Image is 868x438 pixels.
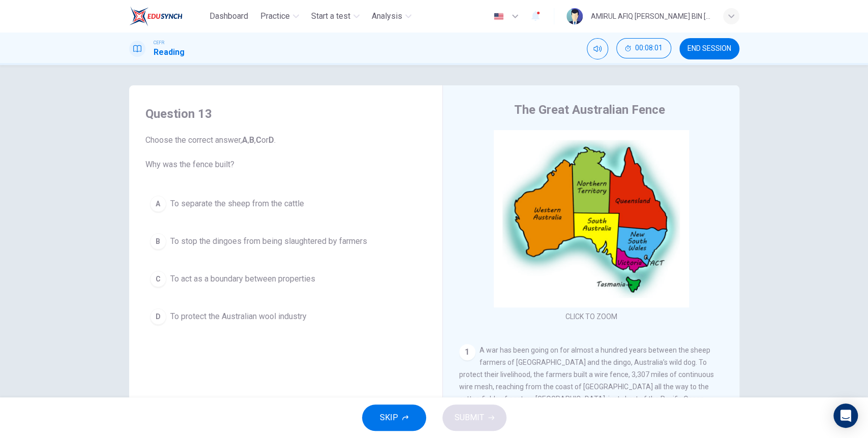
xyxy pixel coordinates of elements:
b: D [268,135,274,145]
h4: Question 13 [145,106,426,122]
span: END SESSION [687,45,731,53]
button: BTo stop the dingoes from being slaughtered by farmers [145,229,426,254]
b: A [242,135,248,145]
a: EduSynch logo [129,6,206,26]
b: C [256,135,261,145]
img: en [492,13,505,20]
span: Practice [260,10,290,22]
button: Start a test [307,7,364,25]
div: C [150,271,166,287]
span: To act as a boundary between properties [170,273,315,285]
button: CTo act as a boundary between properties [145,266,426,292]
button: Dashboard [205,7,252,25]
button: Analysis [368,7,415,25]
span: Analysis [372,10,402,22]
span: Choose the correct answer, , , or . Why was the fence built? [145,134,426,171]
span: CEFR [154,39,164,46]
span: SKIP [380,411,398,425]
div: AMIRUL AFIQ [PERSON_NAME] BIN [PERSON_NAME] [591,10,711,22]
button: 00:08:01 [616,38,671,58]
span: To stop the dingoes from being slaughtered by farmers [170,235,367,247]
div: Open Intercom Messenger [833,403,858,428]
img: Profile picture [566,8,583,24]
div: Mute [587,38,608,59]
span: 00:08:01 [635,44,663,52]
span: Start a test [311,10,350,22]
img: EduSynch logo [129,6,183,26]
button: END SESSION [679,38,739,59]
button: Practice [256,7,303,25]
div: B [150,233,166,249]
div: 1 [459,344,475,360]
span: A war has been going on for almost a hundred years between the sheep farmers of [GEOGRAPHIC_DATA]... [459,346,714,403]
div: A [150,196,166,212]
b: B [249,135,254,145]
button: SKIP [362,404,426,431]
button: ATo separate the sheep from the cattle [145,191,426,216]
h1: Reading [154,46,185,58]
span: Dashboard [209,10,248,22]
span: To protect the Australian wool industry [170,310,307,323]
h4: The Great Australian Fence [514,102,665,118]
span: To separate the sheep from the cattle [170,198,304,210]
div: Hide [616,38,671,59]
div: D [150,308,166,325]
button: DTo protect the Australian wool industry [145,304,426,329]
